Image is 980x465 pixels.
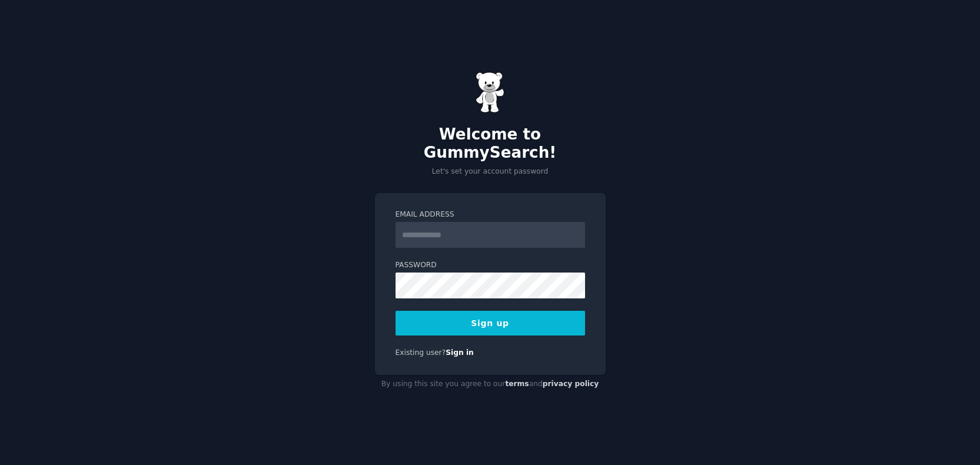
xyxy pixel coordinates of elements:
a: Sign in [446,348,474,357]
button: Sign up [396,311,585,336]
h2: Welcome to GummySearch! [375,125,606,162]
img: Gummy Bear [476,72,505,113]
label: Email Address [396,210,585,220]
span: Existing user? [396,348,446,357]
a: terms [505,380,529,388]
p: Let's set your account password [375,167,606,177]
div: By using this site you agree to our and [375,375,606,394]
label: Password [396,260,585,271]
a: privacy policy [543,380,599,388]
